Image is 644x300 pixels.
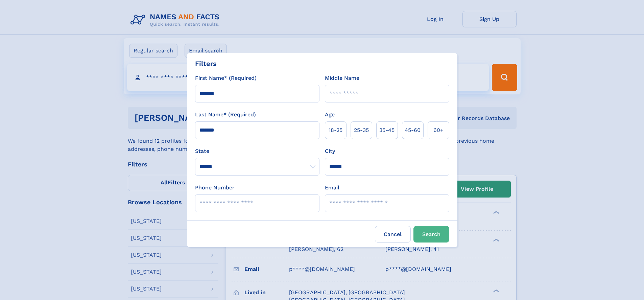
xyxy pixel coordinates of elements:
label: Cancel [375,226,411,243]
label: First Name* (Required) [195,74,257,82]
label: Middle Name [325,74,359,82]
span: 18‑25 [329,126,342,134]
div: Filters [195,59,217,69]
span: 60+ [433,126,444,134]
button: Search [413,226,449,243]
label: State [195,147,319,155]
label: Email [325,184,339,192]
label: Age [325,111,335,119]
label: Phone Number [195,184,235,192]
span: 35‑45 [379,126,395,134]
label: City [325,147,335,155]
label: Last Name* (Required) [195,111,256,119]
span: 25‑35 [354,126,369,134]
span: 45‑60 [405,126,421,134]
